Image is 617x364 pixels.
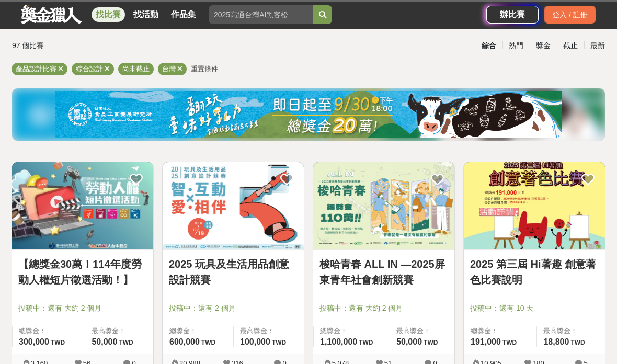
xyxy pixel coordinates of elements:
[471,326,530,336] span: 總獎金：
[12,37,209,55] div: 97 個比賽
[167,7,200,22] a: 作品集
[464,162,605,249] img: Cover Image
[19,337,49,346] span: 300,000
[320,337,357,346] span: 1,100,000
[191,65,218,73] span: 重置條件
[557,37,584,55] div: 截止
[92,337,117,346] span: 50,000
[471,337,501,346] span: 191,000
[319,303,448,314] span: 投稿中：還有 大約 2 個月
[530,37,557,55] div: 獎金
[272,339,286,346] span: TWD
[122,65,150,73] span: 尚未截止
[16,65,56,73] span: 產品設計比賽
[240,337,270,346] span: 100,000
[201,339,215,346] span: TWD
[570,339,585,346] span: TWD
[129,7,163,22] a: 找活動
[169,303,298,314] span: 投稿中：還有 2 個月
[119,339,133,346] span: TWD
[359,339,373,346] span: TWD
[92,7,125,22] a: 找比賽
[502,37,530,55] div: 熱門
[162,65,176,73] span: 台灣
[19,326,78,336] span: 總獎金：
[470,303,599,314] span: 投稿中：還有 10 天
[396,337,422,346] span: 50,000
[475,37,502,55] div: 綜合
[169,256,298,288] a: 2025 玩具及生活用品創意設計競賽
[76,65,103,73] span: 綜合設計
[92,326,147,336] span: 最高獎金：
[163,162,304,249] img: Cover Image
[51,339,65,346] span: TWD
[543,326,599,336] span: 最高獎金：
[18,256,147,288] a: 【總獎金30萬！114年度勞動人權短片徵選活動！】
[502,339,517,346] span: TWD
[313,162,454,249] img: Cover Image
[55,91,562,138] img: bbde9c48-f993-4d71-8b4e-c9f335f69c12.jpg
[584,37,611,55] div: 最新
[169,326,227,336] span: 總獎金：
[12,162,153,249] img: Cover Image
[470,256,599,288] a: 2025 第三屆 Hi著趣 創意著色比賽說明
[486,6,539,24] a: 辦比賽
[424,339,438,346] span: TWD
[396,326,448,336] span: 最高獎金：
[169,337,200,346] span: 600,000
[209,5,313,24] input: 2025高通台灣AI黑客松
[320,326,383,336] span: 總獎金：
[543,337,569,346] span: 18,800
[544,6,596,24] div: 登入 / 註冊
[240,326,298,336] span: 最高獎金：
[319,256,448,288] a: 梭哈青春 ALL IN —2025屏東青年社會創新競賽
[18,303,147,314] span: 投稿中：還有 大約 2 個月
